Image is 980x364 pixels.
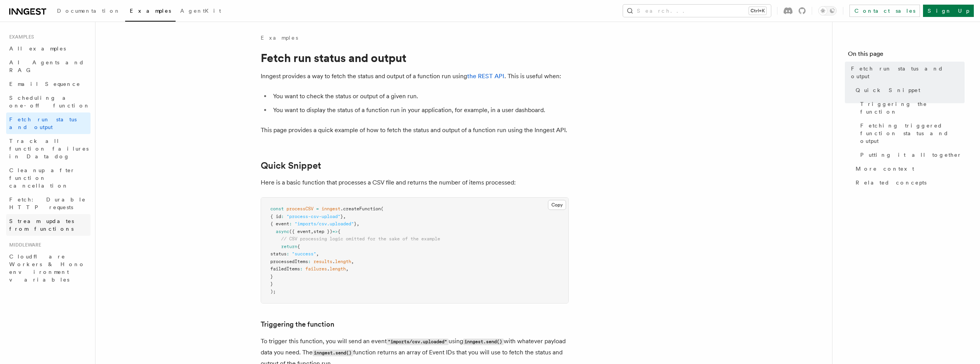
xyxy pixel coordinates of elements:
span: : [286,251,289,257]
span: const [270,206,284,211]
span: => [332,229,338,234]
span: . [327,266,330,272]
span: : [300,266,303,272]
span: Scheduling a one-off function [9,95,90,109]
button: Search...Ctrl+K [623,5,771,17]
span: length [335,259,351,264]
span: ( [381,206,384,211]
p: This page provides a quick example of how to fetch the status and output of a function run using ... [261,125,569,136]
span: { [338,229,340,234]
span: , [343,214,346,219]
span: Triggering the function [860,100,965,116]
span: step }) [313,229,332,234]
a: Email Sequence [6,77,90,91]
span: async [276,229,289,234]
a: AgentKit [176,2,226,21]
kbd: Ctrl+K [749,7,766,15]
a: Examples [261,34,298,42]
span: , [351,259,354,264]
a: Cleanup after function cancellation [6,163,90,193]
span: , [346,266,348,272]
a: Triggering the function [261,319,334,330]
a: Quick Snippet [261,160,321,171]
span: "imports/csv.uploaded" [295,221,354,226]
a: AI Agents and RAG [6,55,90,77]
span: AI Agents and RAG [9,59,84,73]
span: } [270,274,273,279]
span: More context [856,165,914,173]
span: .createFunction [340,206,381,211]
span: "process-csv-upload" [286,214,340,219]
span: { event [270,221,289,226]
span: Putting it all together [860,151,962,159]
span: length [330,266,346,272]
a: Triggering the function [857,97,965,119]
span: } [340,214,343,219]
code: "imports/csv.uploaded" [387,339,449,345]
a: Related concepts [853,176,965,190]
a: Stream updates from functions [6,214,90,236]
span: Middleware [6,242,41,248]
p: Here is a basic function that processes a CSV file and returns the number of items processed: [261,177,569,188]
span: : [281,214,284,219]
span: Examples [6,34,34,40]
span: , [311,229,313,234]
span: } [354,221,357,226]
a: the REST API [467,72,504,80]
span: Documentation [57,8,121,14]
span: processCSV [286,206,313,211]
span: . [332,259,335,264]
span: Fetch: Durable HTTP requests [9,196,86,210]
span: { id [270,214,281,219]
span: Cloudflare Workers & Hono environment variables [9,253,85,283]
a: Quick Snippet [853,83,965,97]
a: Fetching triggered function status and output [857,119,965,148]
span: status [270,251,286,257]
button: Copy [548,200,566,210]
span: ); [270,289,276,294]
span: = [316,206,319,211]
a: Scheduling a one-off function [6,91,90,112]
button: Toggle dark mode [818,6,837,15]
span: Cleanup after function cancellation [9,167,75,189]
span: Quick Snippet [856,86,920,94]
span: Examples [130,8,171,14]
span: "success" [292,251,316,257]
span: inngest [322,206,340,211]
span: Track all function failures in Datadog [9,138,89,159]
span: Related concepts [856,179,926,186]
a: More context [853,162,965,176]
a: Contact sales [849,5,920,17]
span: : [308,259,311,264]
span: failedItems [270,266,300,272]
li: You want to display the status of a function run in your application, for example, in a user dash... [271,105,569,116]
span: // CSV processing logic omitted for the sake of the example [281,236,440,242]
a: Track all function failures in Datadog [6,134,90,163]
code: inngest.send() [313,350,353,356]
a: Fetch run status and output [848,62,965,83]
code: inngest.send() [463,339,504,345]
span: Fetch run status and output [9,116,77,130]
span: : [289,221,292,226]
span: { [297,244,300,249]
span: , [357,221,359,226]
h4: On this page [848,49,965,62]
a: Fetch: Durable HTTP requests [6,193,90,214]
span: Email Sequence [9,81,80,87]
a: Cloudflare Workers & Hono environment variables [6,250,90,287]
span: ({ event [289,229,311,234]
span: failures [305,266,327,272]
span: results [313,259,332,264]
span: Stream updates from functions [9,218,74,232]
a: Documentation [52,2,125,21]
li: You want to check the status or output of a given run. [271,91,569,102]
h1: Fetch run status and output [261,51,569,65]
a: Sign Up [923,5,974,17]
a: All examples [6,42,90,55]
span: return [281,244,297,249]
a: Putting it all together [857,148,965,162]
a: Fetch run status and output [6,112,90,134]
span: } [270,281,273,287]
span: Fetching triggered function status and output [860,122,965,145]
p: Inngest provides a way to fetch the status and output of a function run using . This is useful when: [261,71,569,82]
